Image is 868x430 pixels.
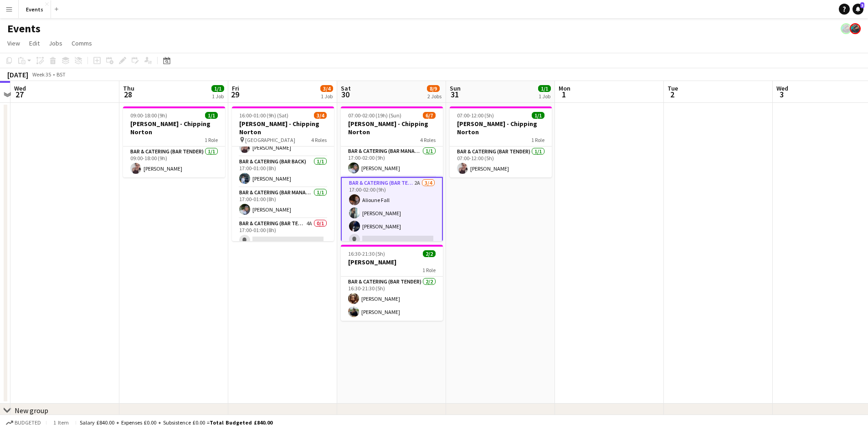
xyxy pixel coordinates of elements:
span: Sat [341,84,351,92]
span: 09:00-18:00 (9h) [130,112,167,119]
span: 28 [122,89,134,100]
a: Edit [26,37,43,49]
span: 3 [860,2,864,8]
span: 1/1 [532,112,544,119]
span: 1/1 [205,112,218,119]
app-job-card: 07:00-02:00 (19h) (Sun)6/7[PERSON_NAME] - Chipping Norton4 Roles[PERSON_NAME]Bar & Catering (Bar ... [341,106,443,241]
span: View [7,39,20,47]
span: 27 [13,89,26,100]
span: 8/9 [427,85,440,92]
span: Total Budgeted £840.00 [210,419,272,426]
span: Wed [14,84,26,92]
h3: [PERSON_NAME] - Chipping Norton [123,120,225,136]
app-card-role: Bar & Catering (Bar Manager)1/117:00-02:00 (9h)[PERSON_NAME] [341,146,443,177]
span: Mon [559,84,570,92]
span: 31 [448,89,461,100]
app-card-role: Bar & Catering (Bar Tender)1/107:00-12:00 (5h)[PERSON_NAME] [450,147,552,177]
h3: [PERSON_NAME] [341,258,443,266]
a: Jobs [45,37,66,49]
app-job-card: 16:00-01:00 (9h) (Sat)3/4[PERSON_NAME] - Chipping Norton [GEOGRAPHIC_DATA]4 RolesBar & Catering (... [232,106,334,241]
span: 07:00-12:00 (5h) [457,112,494,119]
app-card-role: Bar & Catering (Bar Tender)4A0/117:00-01:00 (8h) [232,218,334,249]
div: 2 Jobs [427,93,442,100]
h3: [PERSON_NAME] - Chipping Norton [450,120,552,136]
span: 1 Role [531,137,544,143]
app-job-card: 16:30-21:30 (5h)2/2[PERSON_NAME]1 RoleBar & Catering (Bar Tender)2/216:30-21:30 (5h)[PERSON_NAME]... [341,245,443,321]
span: 1 Role [422,267,436,273]
span: 1/1 [538,85,551,92]
span: 1 [557,89,570,100]
button: Events [19,0,51,18]
app-card-role: Bar & Catering (Bar Manager)1/117:00-01:00 (8h)[PERSON_NAME] [232,187,334,218]
span: Wed [776,84,788,92]
span: Budgeted [15,420,41,426]
h3: [PERSON_NAME] - Chipping Norton [341,120,443,136]
span: Jobs [49,39,62,47]
span: Edit [29,39,40,47]
span: 16:00-01:00 (9h) (Sat) [239,112,288,119]
span: 1/1 [211,85,224,92]
div: BST [56,71,66,78]
span: 6/7 [423,112,436,119]
app-user-avatar: Dom Roche [850,23,861,34]
div: 1 Job [212,93,224,100]
span: 3/4 [320,85,333,92]
span: 1 Role [205,137,218,143]
span: 16:30-21:30 (5h) [348,250,385,257]
span: Sun [450,84,461,92]
app-job-card: 07:00-12:00 (5h)1/1[PERSON_NAME] - Chipping Norton1 RoleBar & Catering (Bar Tender)1/107:00-12:00... [450,106,552,177]
app-user-avatar: Dom Roche [841,23,852,34]
span: Fri [232,84,239,92]
span: Week 35 [30,71,53,78]
span: 4 Roles [420,137,436,143]
span: 30 [339,89,351,100]
a: 3 [853,4,863,15]
h1: Events [7,22,41,35]
app-card-role: Bar & Catering (Bar Tender)1/109:00-18:00 (9h)[PERSON_NAME] [123,147,225,177]
app-job-card: 09:00-18:00 (9h)1/1[PERSON_NAME] - Chipping Norton1 RoleBar & Catering (Bar Tender)1/109:00-18:00... [123,106,225,177]
div: 1 Job [539,93,550,100]
span: 3/4 [314,112,327,119]
app-card-role: Bar & Catering (Bar Tender)2A3/417:00-02:00 (9h)Alioune Fall[PERSON_NAME][PERSON_NAME] [341,177,443,249]
span: 4 Roles [311,137,327,143]
app-card-role: Bar & Catering (Bar Tender)2/216:30-21:30 (5h)[PERSON_NAME][PERSON_NAME] [341,277,443,321]
button: Budgeted [5,418,42,428]
span: [GEOGRAPHIC_DATA] [245,137,295,143]
div: [DATE] [7,70,28,79]
div: Salary £840.00 + Expenses £0.00 + Subsistence £0.00 = [80,419,272,426]
h3: [PERSON_NAME] - Chipping Norton [232,120,334,136]
span: 07:00-02:00 (19h) (Sun) [348,112,401,119]
div: 1 Job [321,93,333,100]
span: Tue [668,84,678,92]
span: Thu [123,84,134,92]
div: New group [15,406,48,415]
span: 3 [775,89,788,100]
span: 2 [666,89,678,100]
span: Comms [72,39,92,47]
span: 2/2 [423,250,436,257]
span: 29 [231,89,239,100]
app-card-role: Bar & Catering (Bar Back)1/117:00-01:00 (8h)[PERSON_NAME] [232,157,334,187]
span: 1 item [50,419,72,426]
a: Comms [68,37,96,49]
a: View [4,37,24,49]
